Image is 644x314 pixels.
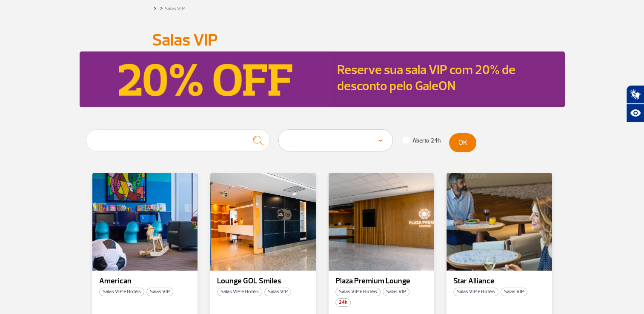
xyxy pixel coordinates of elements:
[626,104,644,123] button: Abrir recursos assistivos.
[335,298,351,307] span: 24h
[626,85,644,104] button: Abrir tradutor de língua de sinais.
[99,277,191,285] p: American
[449,133,476,152] button: OK
[146,288,173,296] span: Salas VIP
[335,277,427,285] p: Plaza Premium Lounge
[160,3,163,13] a: >
[453,277,545,285] p: Star Alliance
[165,6,185,12] a: Salas VIP
[154,3,157,13] a: >
[501,288,527,296] span: Salas VIP
[80,51,332,107] img: Reserve sua sala VIP com 20% de desconto pelo GaleON
[337,62,515,94] a: Reserve sua sala VIP com 20% de desconto pelo GaleON
[264,288,291,296] span: Salas VIP
[335,288,381,296] span: Salas VIP e Hotéis
[217,288,262,296] span: Salas VIP e Hotéis
[403,137,441,145] label: Aberto 24h
[99,288,144,296] span: Salas VIP e Hotéis
[383,288,409,296] span: Salas VIP
[217,277,309,285] p: Lounge GOL Smiles
[453,288,498,296] span: Salas VIP e Hotéis
[152,33,492,47] h1: Salas VIP
[626,85,644,123] div: Plugin de acessibilidade da Hand Talk.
